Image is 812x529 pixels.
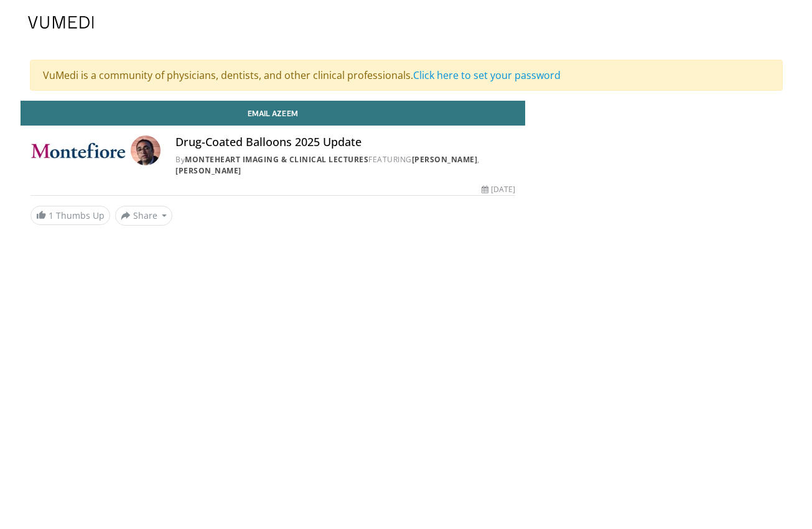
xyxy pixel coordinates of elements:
[115,206,173,226] button: Share
[412,154,478,165] a: [PERSON_NAME]
[175,165,241,176] a: [PERSON_NAME]
[482,184,515,195] div: [DATE]
[175,154,515,177] div: By FEATURING ,
[28,16,94,29] img: VuMedi Logo
[30,136,126,165] img: MonteHeart Imaging & Clinical Lectures
[21,101,526,126] a: Email Azeem
[185,154,368,165] a: MonteHeart Imaging & Clinical Lectures
[131,136,161,165] img: Avatar
[30,60,783,91] div: VuMedi is a community of physicians, dentists, and other clinical professionals.
[30,206,110,225] a: 1 Thumbs Up
[413,68,561,82] a: Click here to set your password
[49,209,54,221] span: 1
[175,136,515,149] h4: Drug-Coated Balloons 2025 Update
